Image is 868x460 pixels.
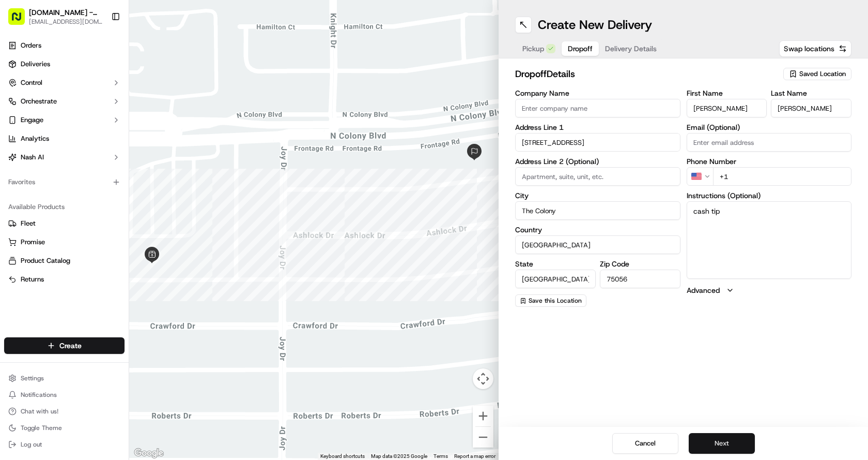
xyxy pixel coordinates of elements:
span: Engage [21,115,43,125]
label: First Name [687,90,767,97]
button: Notifications [4,388,125,402]
span: [DOMAIN_NAME] - The Colony [29,7,103,18]
input: Enter last name [771,99,851,117]
label: City [515,192,680,199]
p: Welcome 👋 [10,41,188,58]
h2: dropoff Details [515,67,777,81]
span: [EMAIL_ADDRESS][DOMAIN_NAME] [29,18,103,26]
a: Returns [8,275,120,284]
img: Google [132,447,166,460]
button: Chat with us! [4,404,125,419]
a: Report a map error [454,453,495,459]
span: Delivery Details [605,43,657,54]
span: Deliveries [21,60,50,69]
button: Advanced [687,285,852,295]
img: 1736555255976-a54dd68f-1ca7-489b-9aae-adbdc363a1c4 [10,99,29,117]
button: Returns [4,271,125,288]
a: Fleet [8,219,120,228]
label: Address Line 2 (Optional) [515,158,680,165]
a: Deliveries [4,56,125,72]
span: Fleet [21,219,36,228]
label: Last Name [771,90,851,97]
span: Pylon [103,257,125,264]
button: Save this Location [515,294,586,307]
span: [DATE] [91,160,113,169]
div: 💻 [87,232,96,241]
label: Company Name [515,90,680,97]
button: Control [4,75,125,91]
a: Orders [4,37,125,54]
input: Enter zip code [600,270,680,288]
label: State [515,260,596,268]
a: Terms (opens in new tab) [433,453,448,459]
span: [DATE] [40,188,61,197]
a: Promise [8,238,120,247]
a: Analytics [4,130,125,147]
span: Analytics [21,134,49,143]
input: Enter first name [687,99,767,117]
input: Enter company name [515,99,680,117]
a: Product Catalog [8,256,120,265]
a: Open this area in Google Maps (opens a new window) [132,447,166,460]
span: API Documentation [98,231,166,242]
img: Nash [10,10,31,31]
label: Address Line 1 [515,124,680,131]
button: Orchestrate [4,93,125,110]
a: Powered byPylon [73,256,125,264]
div: Start new chat [47,99,169,109]
button: Product Catalog [4,253,125,269]
button: Toggle Theme [4,421,125,435]
input: Got a question? Start typing here... [27,67,186,78]
button: Cancel [612,433,678,454]
span: Toggle Theme [21,424,62,432]
div: We're available if you need us! [47,109,142,117]
span: Settings [21,374,44,382]
span: Chat with us! [21,407,58,416]
button: Promise [4,234,125,250]
button: Create [4,337,125,354]
a: 📗Knowledge Base [6,227,83,246]
a: 💻API Documentation [83,227,170,246]
button: Saved Location [783,67,851,81]
span: Save this Location [529,296,582,305]
span: Notifications [21,391,57,399]
img: 1736555255976-a54dd68f-1ca7-489b-9aae-adbdc363a1c4 [21,161,29,169]
span: • [34,188,38,197]
span: Product Catalog [21,256,70,265]
input: Enter city [515,201,680,220]
span: Create [59,340,82,351]
span: Swap locations [784,43,834,54]
input: Enter email address [687,133,852,152]
label: Advanced [687,285,720,295]
button: [DOMAIN_NAME] - The Colony[EMAIL_ADDRESS][DOMAIN_NAME] [4,4,107,29]
span: • [86,160,89,169]
input: Enter address [515,133,680,152]
input: Apartment, suite, unit, etc. [515,167,680,186]
span: Map data ©2025 Google [371,453,427,459]
span: Log out [21,440,42,449]
span: Control [21,78,42,87]
span: Saved Location [799,69,846,79]
span: Orchestrate [21,97,57,106]
span: Returns [21,275,44,284]
button: Engage [4,112,125,128]
div: 📗 [10,232,19,241]
div: Favorites [4,174,125,190]
span: Knowledge Base [21,231,79,242]
label: Email (Optional) [687,124,852,131]
label: Instructions (Optional) [687,192,852,199]
span: Dropoff [568,43,593,54]
button: Map camera controls [473,368,493,389]
img: Brigitte Vinadas [10,151,27,167]
input: Enter country [515,235,680,254]
label: Country [515,226,680,233]
button: Swap locations [779,40,851,57]
button: Next [689,433,755,454]
button: Start new chat [176,102,188,114]
button: Log out [4,437,125,452]
input: Enter phone number [713,167,852,186]
button: Keyboard shortcuts [320,453,365,460]
span: Promise [21,238,45,247]
button: Nash AI [4,149,125,166]
label: Phone Number [687,158,852,165]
